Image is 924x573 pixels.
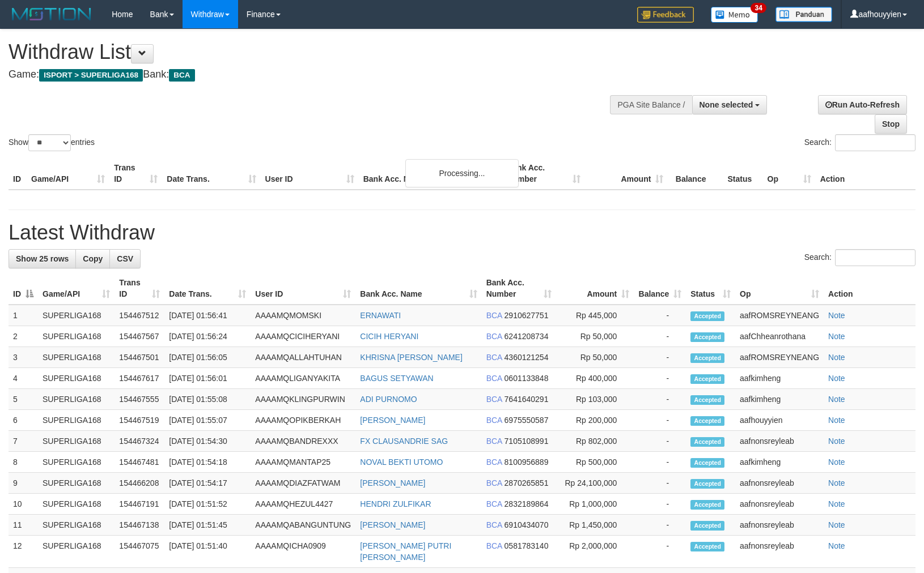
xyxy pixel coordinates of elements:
a: [PERSON_NAME] [360,478,425,488]
span: BCA [486,311,502,320]
a: Run Auto-Refresh [818,95,907,114]
td: aafkimheng [735,452,824,473]
td: AAAAMQMANTAP25 [251,452,355,473]
img: Button%20Memo.svg [711,7,758,23]
td: SUPERLIGA168 [38,452,115,473]
span: Copy 7105108991 to clipboard [505,437,549,446]
h4: Game: Bank: [9,69,605,80]
td: - [634,347,686,368]
td: 154466208 [115,473,164,494]
select: Showentries [28,134,71,151]
td: 154467481 [115,452,164,473]
span: Accepted [690,332,724,342]
span: BCA [486,353,502,362]
span: BCA [486,437,502,446]
label: Search: [804,134,915,151]
span: Copy 2832189864 to clipboard [505,499,549,508]
a: HENDRI ZULFIKAR [360,499,431,508]
td: aafnonsreyleab [735,494,824,515]
span: Copy 2870265851 to clipboard [505,478,549,488]
span: Accepted [690,542,724,551]
span: Copy 7641640291 to clipboard [505,395,549,404]
td: AAAAMQOPIKBERKAH [251,410,355,431]
td: [DATE] 01:51:52 [164,494,251,515]
span: Show 25 rows [16,254,69,263]
th: Bank Acc. Name [359,157,502,190]
span: Accepted [690,521,724,531]
td: AAAAMQLIGANYAKITA [251,368,355,389]
td: - [634,536,686,568]
th: Op: activate to sort column ascending [735,272,824,305]
span: BCA [486,374,502,383]
a: Note [828,437,845,446]
span: CSV [117,254,133,263]
th: Trans ID: activate to sort column ascending [115,272,164,305]
td: aafROMSREYNEANG [735,305,824,326]
td: AAAAMQMOMSKI [251,305,355,326]
td: Rp 2,000,000 [556,536,634,568]
td: SUPERLIGA168 [38,368,115,389]
td: [DATE] 01:54:18 [164,452,251,473]
a: Copy [75,249,110,268]
td: - [634,473,686,494]
a: Stop [875,114,907,134]
td: [DATE] 01:56:01 [164,368,251,389]
td: 5 [9,389,38,410]
td: aafnonsreyleab [735,536,824,568]
span: Accepted [690,353,724,363]
td: AAAAMQDIAZFATWAM [251,473,355,494]
span: Copy 4360121254 to clipboard [505,353,549,362]
th: Date Trans.: activate to sort column ascending [164,272,251,305]
a: CICIH HERYANI [360,332,418,341]
span: Copy 6975550587 to clipboard [505,416,549,425]
td: aafnonsreyleab [735,473,824,494]
td: aafChheanrothana [735,326,824,347]
td: 154467617 [115,368,164,389]
img: Feedback.jpg [637,7,694,23]
td: [DATE] 01:54:17 [164,473,251,494]
a: Note [828,374,845,383]
td: AAAAMQHEZUL4427 [251,494,355,515]
td: 12 [9,536,38,568]
td: Rp 200,000 [556,410,634,431]
td: Rp 1,450,000 [556,515,634,536]
th: Bank Acc. Number: activate to sort column ascending [482,272,556,305]
td: aafnonsreyleab [735,431,824,452]
span: Accepted [690,416,724,426]
td: Rp 1,000,000 [556,494,634,515]
td: 10 [9,494,38,515]
th: Date Trans. [162,157,260,190]
span: 34 [751,3,766,13]
td: AAAAMQBANDREXXX [251,431,355,452]
button: None selected [692,95,768,114]
td: 3 [9,347,38,368]
a: Note [828,457,845,467]
td: 8 [9,452,38,473]
a: CSV [109,249,141,268]
td: aafROMSREYNEANG [735,347,824,368]
span: BCA [486,541,502,550]
a: ADI PURNOMO [360,395,417,404]
a: KHRISNA [PERSON_NAME] [360,353,463,362]
span: Copy [83,254,103,263]
a: BAGUS SETYAWAN [360,374,433,383]
td: [DATE] 01:55:07 [164,410,251,431]
td: 154467512 [115,305,164,326]
td: AAAAMQABANGUNTUNG [251,515,355,536]
a: [PERSON_NAME] [360,416,425,425]
a: Note [828,478,845,488]
div: PGA Site Balance / [610,95,692,114]
th: Trans ID [109,157,162,190]
td: 7 [9,431,38,452]
td: [DATE] 01:56:24 [164,326,251,347]
span: BCA [169,69,194,82]
th: Action [816,157,915,190]
td: [DATE] 01:54:30 [164,431,251,452]
span: Accepted [690,374,724,384]
td: 154467567 [115,326,164,347]
td: aafkimheng [735,389,824,410]
a: Note [828,499,845,508]
span: Copy 0581783140 to clipboard [505,541,549,550]
th: Balance: activate to sort column ascending [634,272,686,305]
td: SUPERLIGA168 [38,389,115,410]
